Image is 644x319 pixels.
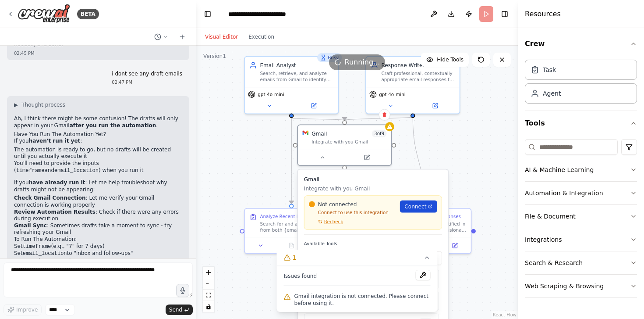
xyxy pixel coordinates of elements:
[525,56,637,111] div: Crew
[525,228,637,251] button: Integrations
[14,222,47,229] strong: Gmail Sync
[14,209,96,215] strong: Review Automation Results
[112,71,182,78] p: i dont see any draft emails
[309,209,395,215] p: Connect to use this integration
[202,8,214,20] button: Hide left sidebar
[400,201,437,213] a: Connect
[318,201,357,208] span: Not connected
[302,130,308,136] img: Gmail
[276,241,308,250] button: No output available
[244,56,339,114] div: BusyEmail AnalystSearch, retrieve, and analyze emails from Gmail to identify urgent messages and ...
[14,101,18,108] span: ▶
[70,122,156,129] strong: after you run the automation
[409,117,428,204] g: Edge from 32b47180-2b58-48eb-a77b-de9005df2ea5 to d02a9d0b-cd5e-44ed-9608-232bd5bbdadb
[288,118,295,204] g: Edge from b235bfb0-336e-453e-b6a3-0d8d715ac447 to aa21f9b4-b2c3-44f6-9635-3fe57f105ca1
[14,236,182,243] h2: To Run The Automation:
[176,284,189,297] button: Click to speak your automation idea
[304,176,442,183] h3: Gmail
[4,304,42,315] button: Improve
[324,219,343,225] span: Recheck
[203,301,214,312] button: toggle interactivity
[14,101,65,108] button: ▶Thought process
[379,91,405,97] span: gpt-4o-mini
[404,203,426,210] span: Connect
[377,208,471,254] div: Draft Urgent Email ResponsesBased on all emails identified in the analysis, draft professional an...
[151,32,172,42] button: Switch to previous chat
[16,306,38,313] span: Improve
[14,160,182,174] li: You'll need to provide the inputs ( and ) when you run it
[21,101,65,108] span: Thought process
[260,221,333,233] div: Search for and analyze emails from both {email_location} from the past {timeframe} days. Use appr...
[23,244,51,250] code: timeframe
[442,241,467,250] button: Open in side panel
[14,195,182,208] li: : Let me verify your Gmail connection is working properly
[365,56,460,114] div: Response WriterCraft professional, contextually appropriate email responses for urgent messages b...
[14,258,182,265] li: Execute the automation
[260,213,311,219] div: Analyze Recent Emails
[288,113,349,125] g: Edge from b235bfb0-336e-453e-b6a3-0d8d715ac447 to 1e76cb4b-becd-48cf-aa65-ecc92d375eb8
[228,10,311,18] nav: breadcrumb
[14,209,182,222] li: : Check if there were any errors during execution
[284,272,317,280] span: Issues found
[293,253,297,262] span: 1
[393,221,466,233] div: Based on all emails identified in the analysis, draft professional and appropriate responses for ...
[525,158,637,181] button: AI & Machine Learning
[311,139,386,145] div: Integrate with you Gmail
[18,4,70,24] img: Logo
[16,168,45,174] code: timeframe
[23,251,67,257] code: email_location
[543,65,556,74] div: Task
[525,136,637,305] div: Tools
[203,267,214,278] button: zoom in
[525,111,637,136] button: Tools
[14,50,182,57] div: 02:45 PM
[309,219,343,225] button: Recheck
[414,101,456,111] button: Open in side panel
[169,306,182,313] span: Send
[543,89,561,98] div: Agent
[203,267,214,312] div: React Flow controls
[200,32,243,42] button: Visual Editor
[77,9,99,19] div: BETA
[525,182,637,204] button: Automation & Integration
[294,293,431,307] span: Gmail integration is not connected. Please connect before using it.
[203,290,214,301] button: fit view
[14,138,182,145] p: If you :
[525,32,637,56] button: Crew
[258,91,284,97] span: gpt-4o-mini
[421,53,469,67] button: Hide Tools
[345,153,388,162] button: Open in side panel
[372,130,387,137] span: Number of enabled actions
[29,138,81,144] strong: haven't run it yet
[493,312,517,317] a: React Flow attribution
[304,240,442,247] label: Available Tools
[112,79,182,86] div: 02:47 PM
[244,208,339,254] div: RunningAnalyze Recent EmailsSearch for and analyze emails from both {email_location} from the pas...
[437,56,464,63] span: Hide Tools
[345,57,380,68] span: Running...
[54,168,99,174] code: email_location
[499,8,511,20] button: Hide right sidebar
[525,275,637,297] button: Web Scraping & Browsing
[525,205,637,228] button: File & Document
[525,9,561,19] h4: Resources
[14,222,182,236] li: : Sometimes drafts take a moment to sync - try refreshing your Gmail
[203,278,214,290] button: zoom out
[14,115,182,129] p: Ah, I think there might be some confusion! The drafts will only appear in your Gmail .
[304,185,442,192] p: Integrate with you Gmail
[203,53,226,60] div: Version 1
[297,125,392,166] div: GmailGmail3of9Integrate with you GmailGmailIntegrate with you GmailNot connectedConnect to use th...
[29,179,85,186] strong: have already run it
[317,53,342,62] div: Busy
[525,251,637,274] button: Search & Research
[14,243,182,251] li: Set (e.g., "7" for 7 days)
[379,109,390,121] button: Delete node
[277,250,438,266] button: 1
[14,250,182,258] li: Set to "inbox and follow-ups"
[166,305,193,315] button: Send
[14,179,182,193] p: If you : Let me help troubleshoot why drafts might not be appearing:
[260,71,333,83] div: Search, retrieve, and analyze emails from Gmail to identify urgent messages and provide comprehen...
[311,130,327,137] div: Gmail
[381,71,455,83] div: Craft professional, contextually appropriate email responses for urgent messages based on email c...
[14,195,86,201] strong: Check Gmail Connection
